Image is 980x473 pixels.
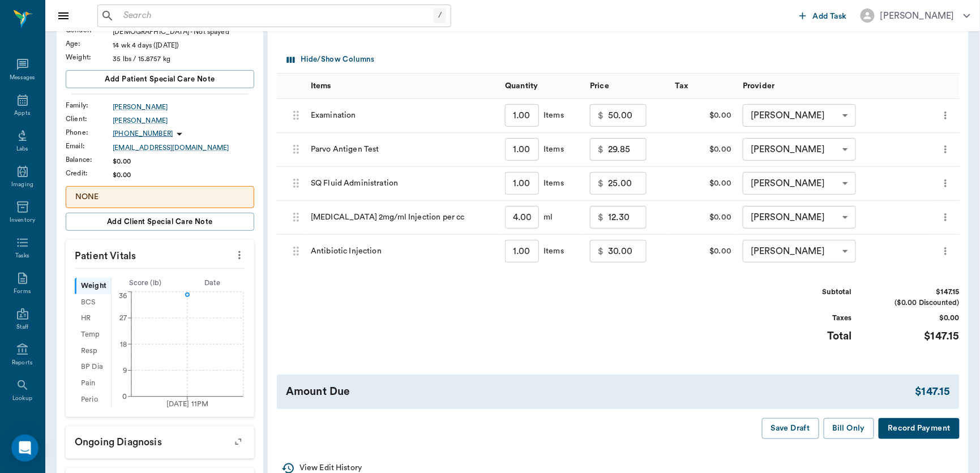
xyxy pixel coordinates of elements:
[915,384,951,400] div: $147.15
[12,359,33,367] div: Reports
[16,145,28,153] div: Labs
[305,167,499,201] div: SQ Fluid Administration
[737,73,931,98] div: Provider
[113,54,254,64] div: 35 lbs / 15.8757 kg
[11,435,38,462] div: Open Intercom Messenger
[75,191,245,203] p: NONE
[669,133,737,167] div: $0.00
[119,293,127,299] tspan: 36
[15,252,29,260] div: Tasks
[305,73,499,98] div: Items
[75,311,111,327] div: HR
[767,328,852,345] div: Total
[113,143,254,153] a: [EMAIL_ADDRESS][DOMAIN_NAME]
[937,140,954,159] button: more
[75,278,111,294] div: Weight
[66,52,113,62] div: Weight :
[66,70,254,88] button: Add patient Special Care Note
[743,70,774,102] div: Provider
[875,298,960,308] div: ($0.00 Discounted)
[113,102,254,112] div: [PERSON_NAME]
[539,144,564,155] div: Items
[113,40,254,50] div: 14 wk 4 days ([DATE])
[10,74,36,82] div: Messages
[937,174,954,193] button: more
[539,110,564,121] div: Items
[539,212,553,223] div: ml
[879,418,960,439] button: Record Payment
[743,240,856,263] div: [PERSON_NAME]
[598,244,604,258] p: $
[609,104,647,127] input: 0.00
[10,216,35,225] div: Inventory
[767,313,852,324] div: Taxes
[66,168,113,178] div: Credit :
[598,109,604,122] p: $
[105,73,215,85] span: Add patient Special Care Note
[113,27,254,37] div: [DEMOGRAPHIC_DATA] - Not spayed
[75,375,111,392] div: Pain
[166,401,209,407] tspan: [DATE] 11PM
[123,367,127,374] tspan: 9
[937,242,954,261] button: more
[875,328,960,345] div: $147.15
[505,70,538,102] div: Quantity
[66,100,113,110] div: Family :
[937,208,954,227] button: more
[66,114,113,124] div: Client :
[16,323,28,332] div: Staff
[284,51,377,68] button: Select columns
[120,341,127,348] tspan: 18
[75,343,111,359] div: Resp
[119,8,434,24] input: Search
[75,326,111,343] div: Temp
[305,99,499,133] div: Examination
[609,172,647,195] input: 0.00
[656,209,661,226] button: message
[598,143,604,156] p: $
[434,8,446,23] div: /
[669,73,737,98] div: Tax
[762,418,819,439] button: Save Draft
[122,393,127,400] tspan: 0
[584,73,669,98] div: Price
[14,287,31,296] div: Forms
[66,240,254,268] p: Patient Vitals
[743,172,856,195] div: [PERSON_NAME]
[609,206,647,229] input: 0.00
[230,246,249,265] button: more
[539,246,564,257] div: Items
[669,99,737,133] div: $0.00
[11,180,33,189] div: Imaging
[851,5,979,26] button: [PERSON_NAME]
[499,73,584,98] div: Quantity
[66,426,254,454] p: Ongoing diagnosis
[598,210,604,224] p: $
[113,115,254,126] a: [PERSON_NAME]
[112,278,179,289] div: Score ( lb )
[66,154,113,165] div: Balance :
[880,9,955,23] div: [PERSON_NAME]
[14,109,30,118] div: Appts
[66,213,254,231] button: Add client Special Care Note
[609,138,647,161] input: 0.00
[539,178,564,189] div: Items
[743,104,856,127] div: [PERSON_NAME]
[66,38,113,49] div: Age :
[767,287,852,298] div: Subtotal
[107,216,213,228] span: Add client Special Care Note
[113,170,254,180] div: $0.00
[286,384,915,400] div: Amount Due
[669,167,737,201] div: $0.00
[609,240,647,263] input: 0.00
[795,5,851,26] button: Add Task
[305,235,499,269] div: Antibiotic Injection
[311,70,331,102] div: Items
[937,106,954,125] button: more
[179,278,246,289] div: Date
[52,5,75,27] button: Close drawer
[305,133,499,167] div: Parvo Antigen Test
[669,235,737,269] div: $0.00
